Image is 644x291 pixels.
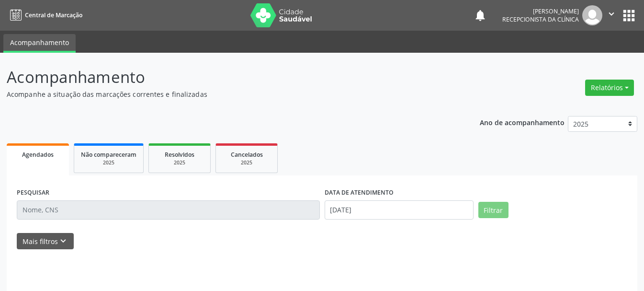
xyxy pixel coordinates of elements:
button: Filtrar [478,202,508,218]
label: PESQUISAR [17,186,49,200]
div: 2025 [223,159,271,166]
div: 2025 [156,159,203,166]
i:  [606,9,617,19]
button: apps [621,7,637,24]
i: keyboard_arrow_down [58,236,68,246]
span: Não compareceram [81,151,136,159]
div: 2025 [81,159,136,166]
button: Mais filtroskeyboard_arrow_down [17,233,74,250]
button:  [602,5,621,25]
span: Agendados [22,151,54,159]
label: DATA DE ATENDIMENTO [325,186,394,200]
p: Ano de acompanhamento [480,116,565,128]
input: Nome, CNS [17,200,320,220]
span: Cancelados [231,151,263,159]
div: [PERSON_NAME] [502,7,579,15]
button: Relatórios [585,80,634,96]
span: Central de Marcação [25,11,82,19]
a: Acompanhamento [3,34,76,53]
span: Recepcionista da clínica [502,15,579,23]
p: Acompanhe a situação das marcações correntes e finalizadas [7,89,448,99]
a: Central de Marcação [7,7,82,23]
p: Acompanhamento [7,65,448,89]
button: notifications [474,9,487,22]
input: Selecione um intervalo [325,200,474,220]
img: img [582,5,602,25]
span: Resolvidos [165,151,194,159]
